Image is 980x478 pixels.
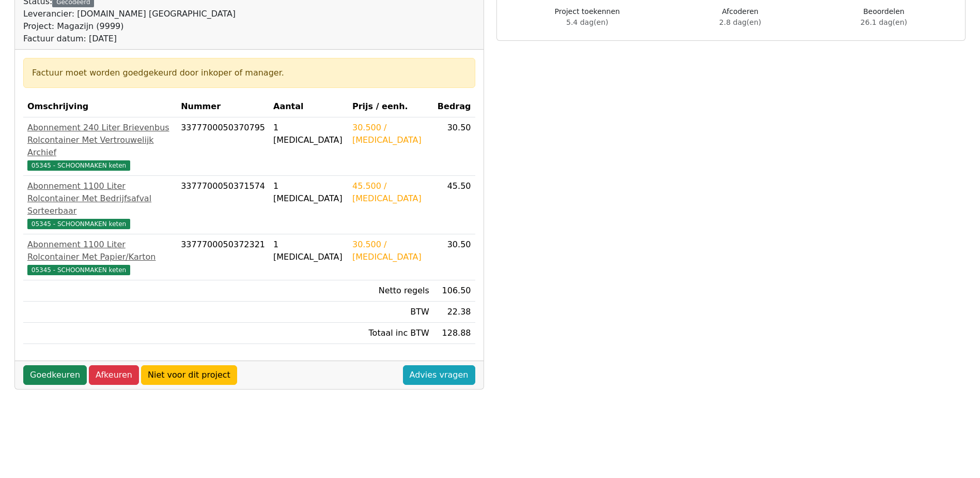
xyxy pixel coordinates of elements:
td: Netto regels [348,280,433,302]
a: Afkeuren [89,365,139,385]
div: 1 [MEDICAL_DATA] [273,122,344,146]
td: 3377700050371574 [177,176,269,234]
a: Goedkeuren [23,365,87,385]
span: 26.1 dag(en) [861,18,907,26]
a: Abonnement 1100 Liter Rolcontainer Met Papier/Karton05345 - SCHOONMAKEN keten [27,238,173,276]
a: Advies vragen [403,365,475,385]
div: Beoordelen [861,6,907,28]
div: Abonnement 1100 Liter Rolcontainer Met Bedrijfsafval Sorteerbaar [27,180,173,217]
div: 30.500 / [MEDICAL_DATA] [352,122,429,146]
div: Factuur datum: [DATE] [23,33,236,45]
th: Aantal [269,96,348,117]
th: Prijs / eenh. [348,96,433,117]
span: 5.4 dag(en) [566,18,608,26]
th: Nummer [177,96,269,117]
div: 1 [MEDICAL_DATA] [273,238,344,263]
span: 2.8 dag(en) [719,18,761,26]
a: Abonnement 1100 Liter Rolcontainer Met Bedrijfsafval Sorteerbaar05345 - SCHOONMAKEN keten [27,180,173,230]
th: Bedrag [433,96,475,117]
div: Project toekennen [555,6,620,28]
div: Leverancier: [DOMAIN_NAME] [GEOGRAPHIC_DATA] [23,8,236,20]
td: BTW [348,302,433,323]
div: 1 [MEDICAL_DATA] [273,180,344,205]
td: Totaal inc BTW [348,323,433,344]
div: Afcoderen [719,6,761,28]
div: Abonnement 1100 Liter Rolcontainer Met Papier/Karton [27,238,173,263]
td: 45.50 [433,176,475,234]
span: 05345 - SCHOONMAKEN keten [27,265,130,275]
div: 30.500 / [MEDICAL_DATA] [352,238,429,263]
td: 3377700050370795 [177,117,269,176]
td: 30.50 [433,117,475,176]
td: 106.50 [433,280,475,302]
td: 128.88 [433,323,475,344]
div: Factuur moet worden goedgekeurd door inkoper of manager. [32,67,466,79]
div: Project: Magazijn (9999) [23,20,236,33]
th: Omschrijving [23,96,177,117]
td: 22.38 [433,302,475,323]
div: Abonnement 240 Liter Brievenbus Rolcontainer Met Vertrouwelijk Archief [27,122,173,159]
td: 30.50 [433,234,475,280]
div: 45.500 / [MEDICAL_DATA] [352,180,429,205]
a: Niet voor dit project [141,365,237,385]
span: 05345 - SCHOONMAKEN keten [27,219,130,229]
td: 3377700050372321 [177,234,269,280]
a: Abonnement 240 Liter Brievenbus Rolcontainer Met Vertrouwelijk Archief05345 - SCHOONMAKEN keten [27,122,173,171]
span: 05345 - SCHOONMAKEN keten [27,160,130,171]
